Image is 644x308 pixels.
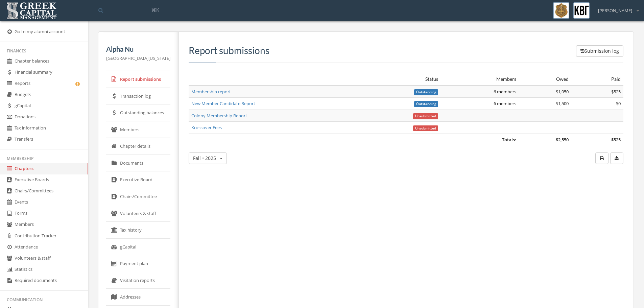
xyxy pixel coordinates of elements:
p: [GEOGRAPHIC_DATA][US_STATE] [106,54,170,62]
a: Unsubmitted [413,124,438,131]
a: Membership report [191,89,231,95]
a: Visitation reports [106,272,170,289]
a: Outstanding [414,100,438,106]
a: Volunteers & staff [106,205,170,222]
button: Submission log [576,45,623,57]
span: $1,500 [556,100,569,106]
span: 6 members [494,89,516,95]
a: Payment plan [106,255,170,272]
a: Colony Membership Report [191,113,247,119]
a: Tax history [106,222,170,239]
span: Outstanding [414,101,438,107]
button: Fall • 2025 [189,152,227,164]
a: Documents [106,155,170,172]
a: Members [106,121,170,138]
a: Chairs/Committee [106,188,170,205]
span: $2,550 [556,137,569,143]
span: $1,050 [556,89,569,95]
span: [PERSON_NAME] [598,7,632,14]
h3: Report submissions [189,45,623,56]
td: Totals: [189,134,519,146]
a: Executive Board [106,171,170,188]
a: Addresses [106,289,170,306]
a: gCapital [106,239,170,256]
a: Krossover Fees [191,124,222,131]
span: ⌘K [151,6,159,13]
span: Fall • 2025 [193,155,216,161]
a: Report submissions [106,71,170,88]
th: Members [441,73,519,86]
span: – [618,124,621,131]
a: New Member Candidate Report [191,100,255,106]
em: - [515,124,516,131]
a: Chapter details [106,138,170,155]
span: Outstanding [414,89,438,95]
span: – [566,124,569,131]
div: [PERSON_NAME] [594,2,639,14]
a: Unsubmitted [413,113,438,119]
span: – [618,113,621,119]
a: Outstanding [414,89,438,95]
span: Unsubmitted [413,125,438,132]
th: Paid [571,73,623,86]
span: 6 members [494,100,516,106]
span: Unsubmitted [413,113,438,119]
h5: Alpha Nu [106,45,170,53]
span: – [566,113,569,119]
th: Status [376,73,441,86]
span: $0 [616,100,621,106]
em: - [515,113,516,119]
th: Owed [519,73,571,86]
a: Transaction log [106,88,170,105]
a: Outstanding balances [106,104,170,121]
span: $525 [611,89,621,95]
span: $525 [611,137,621,143]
